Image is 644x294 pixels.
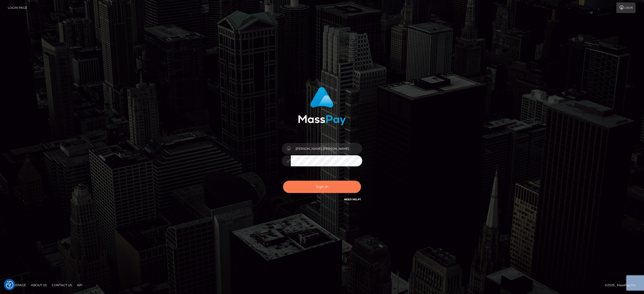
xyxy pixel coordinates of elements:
[283,181,361,193] button: Sign in
[605,282,640,288] div: © 2025 , MassPay Inc.
[6,281,13,288] button: Consent Preferences
[344,198,361,201] a: Need Help?
[50,281,74,289] a: Contact Us
[75,281,85,289] a: API
[291,143,362,154] input: Username...
[298,87,346,125] img: MassPay Login
[6,281,28,289] a: Homepage
[6,281,13,288] img: Revisit consent button
[29,281,49,289] a: About Us
[616,3,635,13] a: Login
[8,3,27,13] a: Login Page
